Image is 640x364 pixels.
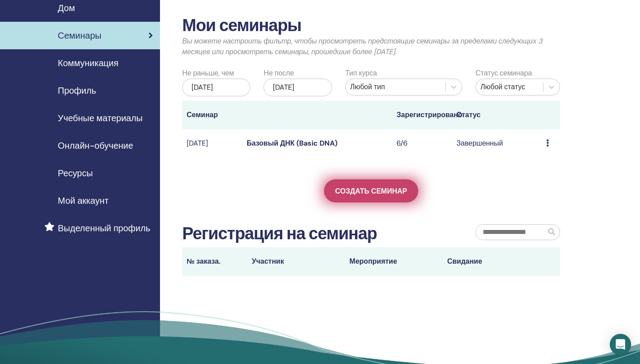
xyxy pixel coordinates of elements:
h2: Мои семинары [182,16,560,36]
th: № заказа. [182,247,248,276]
span: Дом [58,1,75,15]
th: Участник [248,247,345,276]
h2: Регистрация на семинар [182,224,377,244]
label: Статус семинара [476,68,532,79]
span: Ресурсы [58,166,93,180]
span: Семинары [58,29,101,42]
div: [DATE] [182,79,250,96]
td: Завершенный [452,129,542,158]
span: Создать семинар [335,186,407,196]
a: Базовый ДНК (Basic DNA) [247,138,337,148]
div: [DATE] [264,79,332,96]
span: Выделенный профиль [58,222,150,235]
span: Мой аккаунт [58,194,108,207]
th: Семинар [182,101,242,129]
div: Open Intercom Messenger [610,334,631,355]
p: Вы можете настроить фильтр, чтобы просмотреть предстоящие семинары за пределами следующих 3 месяц... [182,36,560,57]
th: Свидание [443,247,540,276]
th: Зарегистрировано [392,101,452,129]
th: Статус [452,101,542,129]
td: [DATE] [182,129,242,158]
label: Тип курса [345,68,377,79]
label: Не раньше, чем [182,68,234,79]
a: Создать семинар [324,179,418,202]
label: Не после [264,68,294,79]
span: Онлайн-обучение [58,139,133,152]
div: Любой тип [350,82,441,92]
span: Учебные материалы [58,111,143,125]
span: Коммуникация [58,56,118,70]
td: 6/6 [392,129,452,158]
th: Мероприятие [345,247,443,276]
div: Любой статус [480,82,539,92]
span: Профиль [58,84,96,97]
